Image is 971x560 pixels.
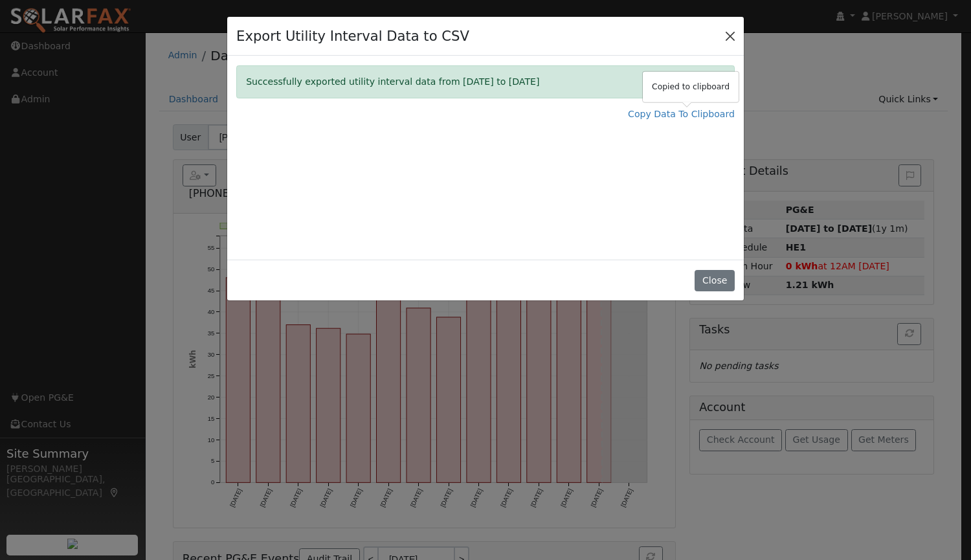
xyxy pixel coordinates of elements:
[643,72,739,102] div: Copied to clipboard
[707,66,734,98] button: Close
[721,27,739,45] button: Close
[236,26,469,47] h4: Export Utility Interval Data to CSV
[236,65,735,98] div: Successfully exported utility interval data from [DATE] to [DATE]
[628,107,735,121] a: Copy Data To Clipboard
[695,270,734,292] button: Close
